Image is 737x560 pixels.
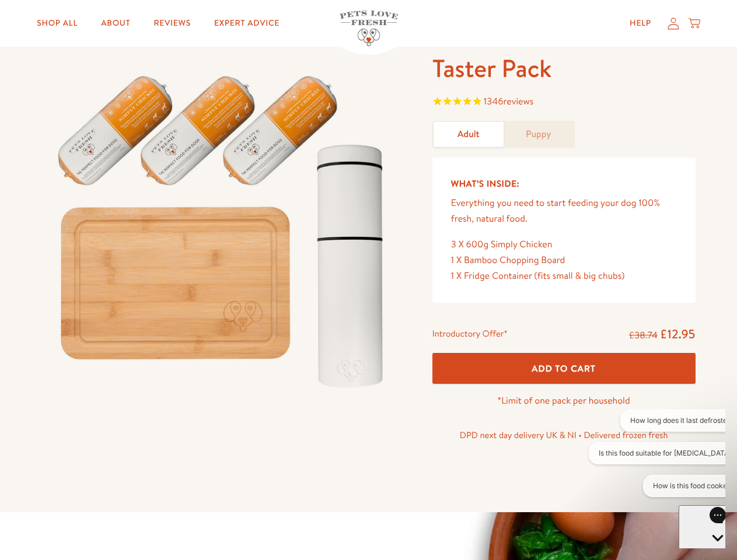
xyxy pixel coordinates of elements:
[434,122,504,147] a: Adult
[451,237,677,253] div: 3 X 600g Simply Chicken
[629,329,658,342] s: £38.74
[340,10,398,46] img: Pets Love Fresh
[451,176,677,191] h5: What’s Inside:
[451,254,565,267] span: 1 X Bamboo Chopping Board
[432,393,696,409] p: *Limit of one pack per household
[432,428,696,443] p: DPD next day delivery UK & NI • Delivered frozen fresh
[144,12,200,35] a: Reviews
[484,95,533,108] span: 1346 reviews
[205,12,289,35] a: Expert Advice
[60,65,162,87] button: How is this food cooked?
[583,409,725,508] iframe: Gorgias live chat conversation starters
[451,195,677,227] p: Everything you need to start feeding your dog 100% fresh, natural food.
[660,325,696,342] span: £12.95
[503,95,533,108] span: reviews
[504,122,574,147] a: Puppy
[432,353,696,384] button: Add To Cart
[432,94,696,111] span: Rated 4.8 out of 5 stars 1346 reviews
[42,52,404,400] img: Taster Pack - Adult
[432,326,508,344] div: Introductory Offer*
[451,268,677,284] div: 1 X Fridge Container (fits small & big chubs)
[620,12,661,35] a: Help
[6,33,162,55] button: Is this food suitable for [MEDICAL_DATA]?
[432,52,696,85] h1: Taster Pack
[532,362,596,374] span: Add To Cart
[92,12,139,35] a: About
[27,12,87,35] a: Shop All
[679,505,725,548] iframe: Gorgias live chat messenger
